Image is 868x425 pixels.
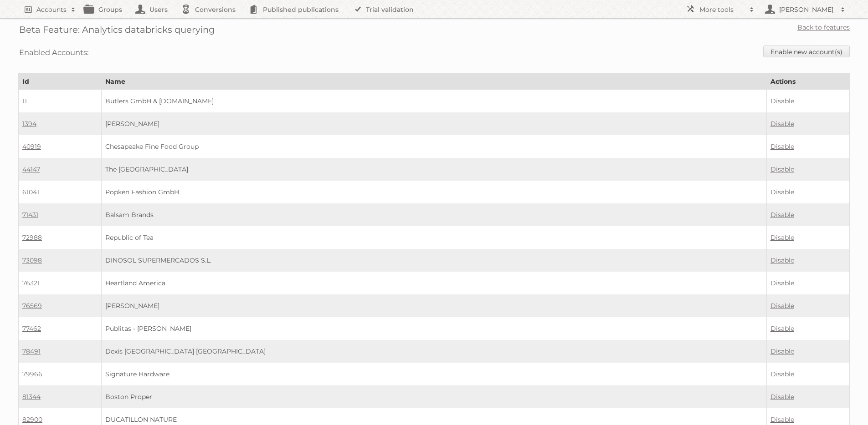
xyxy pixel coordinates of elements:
[770,393,794,401] a: Disable
[770,233,794,242] a: Disable
[770,188,794,196] a: Disable
[22,165,40,173] a: 44147
[102,226,766,249] td: Republic of Tea
[102,249,766,272] td: DINOSOL SUPERMERCADOS S.L.
[770,142,794,151] a: Disable
[22,97,27,105] a: 11
[22,393,41,401] a: 81344
[102,74,766,90] th: Name
[770,302,794,310] a: Disable
[22,256,42,264] a: 73098
[22,188,39,196] a: 61041
[770,370,794,378] a: Disable
[102,135,766,158] td: Chesapeake Fine Food Group
[102,363,766,385] td: Signature Hardware
[797,23,850,31] a: Back to features
[770,324,794,333] a: Disable
[36,5,67,14] h2: Accounts
[102,112,766,135] td: [PERSON_NAME]
[770,279,794,287] a: Disable
[102,340,766,363] td: Dexis [GEOGRAPHIC_DATA] [GEOGRAPHIC_DATA]
[102,181,766,203] td: Popken Fashion GmbH
[22,370,42,378] a: 79966
[763,46,850,57] a: Enable new account(s)
[102,294,766,317] td: [PERSON_NAME]
[19,74,102,90] th: Id
[102,158,766,181] td: The [GEOGRAPHIC_DATA]
[699,5,745,14] h2: More tools
[770,415,794,424] a: Disable
[102,385,766,408] td: Boston Proper
[22,302,42,310] a: 76569
[102,90,766,113] td: Butlers GmbH & [DOMAIN_NAME]
[22,142,41,151] a: 40919
[22,279,40,287] a: 76321
[19,23,215,36] h2: Beta Feature: Analytics databricks querying
[102,317,766,340] td: Publitas - [PERSON_NAME]
[766,74,849,90] th: Actions
[770,211,794,219] a: Disable
[22,347,41,355] a: 78491
[770,120,794,128] a: Disable
[22,120,36,128] a: 1394
[770,347,794,355] a: Disable
[102,203,766,226] td: Balsam Brands
[770,97,794,105] a: Disable
[22,211,38,219] a: 71431
[102,272,766,294] td: Heartland America
[770,165,794,173] a: Disable
[777,5,836,14] h2: [PERSON_NAME]
[770,256,794,264] a: Disable
[22,324,41,333] a: 77462
[22,415,42,424] a: 82900
[22,233,42,242] a: 72988
[19,46,88,59] h3: Enabled Accounts:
